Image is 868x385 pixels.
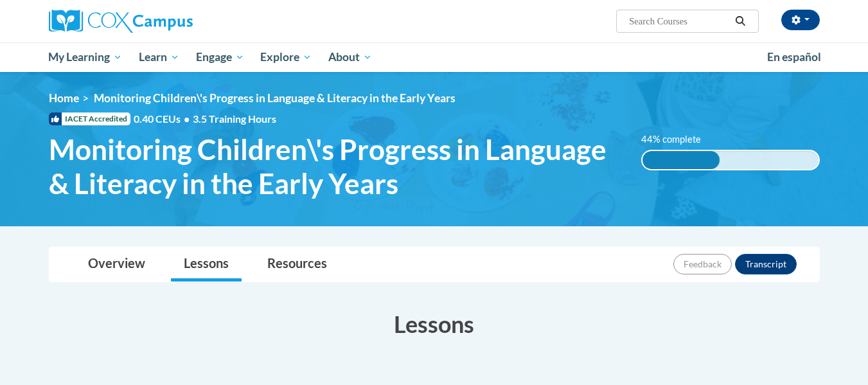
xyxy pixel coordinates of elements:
span: Explore [260,49,312,65]
a: Home [49,91,79,105]
button: Feedback [673,254,732,274]
span: Engage [196,49,244,65]
a: Learn [130,42,188,72]
span: Learn [139,49,179,65]
a: Engage [188,42,252,72]
span: About [328,49,372,65]
span: En español [767,50,821,64]
span: • [184,112,190,125]
a: Explore [252,42,320,72]
div: Main menu [30,42,839,72]
button: Transcript [735,254,797,274]
span: Monitoring Children\'s Progress in Language & Literacy in the Early Years [49,132,623,201]
label: 44% complete [641,132,715,147]
a: Resources [254,247,340,282]
span: Monitoring Children\'s Progress in Language & Literacy in the Early Years [94,91,456,105]
div: 44% complete [642,151,720,169]
a: Overview [75,247,158,282]
span: 3.5 Training Hours [193,112,276,125]
h3: Lessons [49,308,820,340]
a: My Learning [40,42,131,72]
span: My Learning [48,49,122,65]
img: Cox Campus [49,10,193,33]
input: Search Courses [628,13,731,29]
a: Cox Campus [49,10,293,33]
a: Lessons [171,247,242,282]
span: IACET Accredited [49,112,130,125]
button: Account Settings [781,10,820,30]
a: About [320,42,380,72]
span: 0.40 CEUs [134,112,193,126]
button: Search [731,13,750,29]
a: En español [759,44,829,71]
